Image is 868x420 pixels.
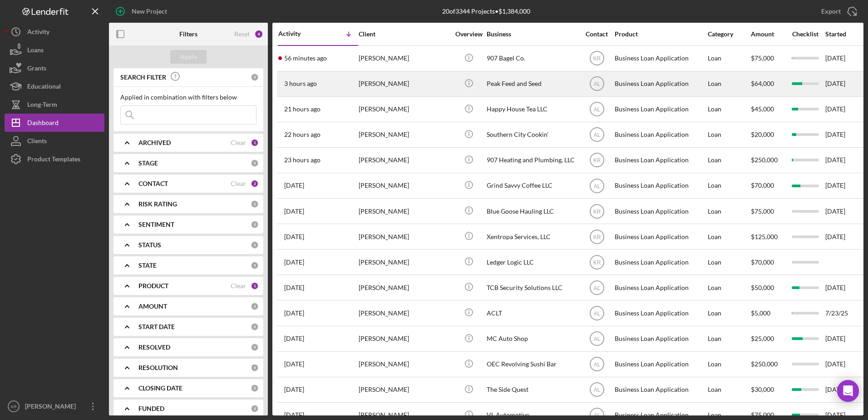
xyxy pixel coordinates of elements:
[593,132,600,138] text: AL
[138,385,182,392] b: CLOSING DATE
[593,387,600,393] text: AL
[359,199,449,223] div: [PERSON_NAME]
[751,225,785,249] div: $125,000
[593,259,601,265] text: KR
[359,250,449,274] div: [PERSON_NAME]
[593,183,600,189] text: AL
[251,364,259,372] div: 0
[284,284,304,291] time: 2025-08-03 20:24
[825,30,866,38] div: Started
[593,412,600,419] text: AL
[359,378,449,402] div: [PERSON_NAME]
[825,174,866,198] div: [DATE]
[284,335,304,342] time: 2025-07-18 00:58
[593,310,600,317] text: AL
[138,344,170,351] b: RESOLVED
[359,301,449,325] div: [PERSON_NAME]
[615,275,705,300] div: Business Loan Application
[487,327,577,351] div: MC Auto Shop
[251,139,259,147] div: 1
[179,30,197,38] b: Filters
[138,364,178,371] b: RESOLUTION
[23,397,82,418] div: [PERSON_NAME]
[138,303,167,310] b: AMOUNT
[786,30,824,38] div: Checklist
[27,114,59,134] div: Dashboard
[487,301,577,325] div: ACLT
[138,323,175,330] b: START DATE
[751,275,785,300] div: $50,000
[837,380,859,402] div: Open Intercom Messenger
[615,250,705,274] div: Business Loan Application
[5,41,104,59] button: Loans
[251,241,259,249] div: 0
[487,30,577,38] div: Business
[284,156,321,164] time: 2025-08-11 21:49
[5,132,104,150] a: Clients
[120,74,166,81] b: SEARCH FILTER
[284,105,321,113] time: 2025-08-12 00:08
[825,327,866,351] div: [DATE]
[615,30,705,38] div: Product
[487,225,577,249] div: Xentropa Services, LLC
[487,352,577,376] div: OEC Revolving Sushi Bar
[5,59,104,77] a: Grants
[5,95,104,114] button: Long-Term
[251,73,259,81] div: 0
[751,378,785,402] div: $30,000
[27,150,80,170] div: Product Templates
[452,30,486,38] div: Overview
[615,174,705,198] div: Business Loan Application
[708,352,750,376] div: Loan
[138,221,174,228] b: SENTIMENT
[359,148,449,172] div: [PERSON_NAME]
[615,225,705,249] div: Business Loan Application
[251,180,259,188] div: 2
[593,285,600,291] text: AL
[708,301,750,325] div: Loan
[5,77,104,95] button: Educational
[593,106,600,113] text: AL
[593,81,600,87] text: AL
[138,282,168,290] b: PRODUCT
[251,261,259,270] div: 0
[708,72,750,96] div: Loan
[251,302,259,310] div: 0
[359,46,449,70] div: [PERSON_NAME]
[284,208,304,215] time: 2025-08-07 23:43
[359,123,449,147] div: [PERSON_NAME]
[751,327,785,351] div: $25,000
[615,123,705,147] div: Business Loan Application
[615,352,705,376] div: Business Loan Application
[234,30,250,38] div: Reset
[487,46,577,70] div: 907 Bagel Co.
[5,114,104,132] button: Dashboard
[359,174,449,198] div: [PERSON_NAME]
[593,55,601,62] text: KR
[284,310,304,317] time: 2025-07-23 21:45
[593,234,601,240] text: KR
[284,182,304,189] time: 2025-08-11 18:55
[442,8,530,15] div: 20 of 3344 Projects • $1,384,000
[251,159,259,167] div: 0
[27,132,47,152] div: Clients
[251,405,259,413] div: 0
[231,180,246,187] div: Clear
[180,50,197,64] div: Apply
[170,50,207,64] button: Apply
[825,199,866,223] div: [DATE]
[580,30,614,38] div: Contact
[359,225,449,249] div: [PERSON_NAME]
[593,336,600,342] text: AL
[5,23,104,41] button: Activity
[615,301,705,325] div: Business Loan Application
[284,80,317,87] time: 2025-08-12 17:56
[5,397,104,415] button: KR[PERSON_NAME]
[251,200,259,208] div: 0
[825,72,866,96] div: [DATE]
[593,208,601,215] text: KR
